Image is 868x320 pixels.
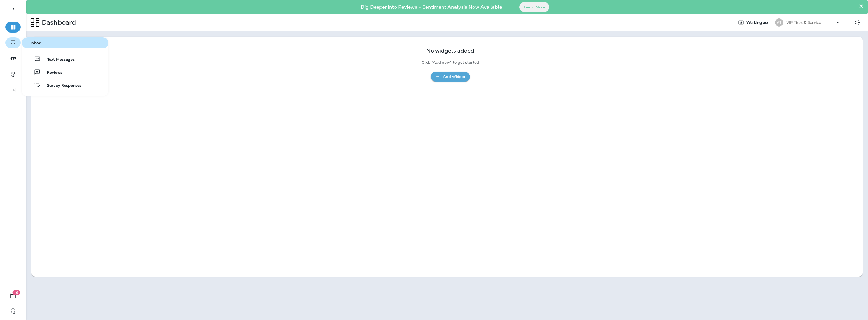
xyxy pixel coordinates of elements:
p: Click "Add new" to get started [422,60,479,65]
button: Settings [853,18,863,27]
button: Reviews [22,67,108,77]
p: VIP Tires & Service [786,20,821,25]
button: Survey Responses [22,80,108,90]
button: Text Messages [22,54,108,64]
span: Reviews [40,70,62,75]
p: Dashboard [40,18,76,27]
p: Dig Deeper into Reviews - Sentiment Analysis Now Available [345,6,518,8]
div: VT [775,18,783,27]
button: Learn More [519,2,549,12]
div: Add Widget [443,73,465,80]
span: Survey Responses [40,83,81,88]
span: Working as: [746,20,770,25]
span: Inbox [24,41,106,45]
span: 19 [13,290,20,295]
span: Text Messages [41,57,75,62]
button: Expand Sidebar [5,4,21,14]
button: Inbox [22,37,108,48]
button: Close [859,2,864,10]
p: No widgets added [426,49,474,53]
